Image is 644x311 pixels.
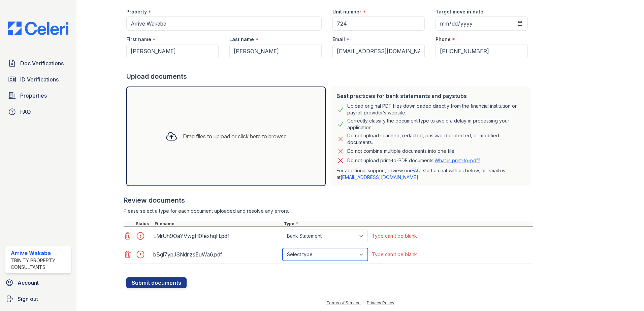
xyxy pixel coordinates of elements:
[229,36,254,43] label: Last name
[283,221,533,227] div: Type
[326,300,361,305] a: Terms of Service
[183,132,287,140] div: Drag files to upload or click here to browse
[5,105,71,118] a: FAQ
[367,300,394,305] a: Privacy Policy
[153,231,280,241] div: LMrUh9OaYVwgH0IexhqH.pdf
[347,147,455,155] div: Do not combine multiple documents into one file.
[126,72,533,81] div: Upload documents
[332,8,361,15] label: Unit number
[336,167,525,181] p: For additional support, review our , start a chat with us below, or email us at
[3,22,74,35] img: CE_Logo_Blue-a8612792a0a2168367f1c8372b55b34899dd931a85d93a1a3d3e32e68fde9ad4.png
[153,221,283,227] div: Filename
[363,300,364,305] div: |
[20,75,59,83] span: ID Verifications
[341,174,418,180] a: [EMAIL_ADDRESS][DOMAIN_NAME]
[20,59,64,67] span: Doc Verifications
[436,36,451,43] label: Phone
[3,292,74,306] a: Sign out
[126,8,147,15] label: Property
[436,8,483,15] label: Target move in date
[20,92,47,100] span: Properties
[347,117,525,131] div: Correctly classify the document type to avoid a delay in processing your application.
[5,73,71,86] a: ID Verifications
[372,233,417,239] div: Type can't be blank
[11,257,68,271] div: Trinity Property Consultants
[124,196,533,205] div: Review documents
[20,108,31,116] span: FAQ
[126,277,187,288] button: Submit documents
[372,251,417,258] div: Type can't be blank
[347,103,525,116] div: Upload original PDF files downloaded directly from the financial institution or payroll provider’...
[3,276,74,289] a: Account
[347,157,480,164] p: Do not upload print-to-PDF documents.
[347,132,525,146] div: Do not upload scanned, redacted, password protected, or modified documents.
[134,221,153,227] div: Status
[336,92,525,100] div: Best practices for bank statements and paystubs
[412,168,420,173] a: FAQ
[5,89,71,102] a: Properties
[18,295,38,303] span: Sign out
[434,158,480,163] a: What is print-to-pdf?
[332,36,345,43] label: Email
[11,249,68,257] div: Arrive Wakaba
[18,279,39,287] span: Account
[153,249,280,260] div: bBgl7ypJSNdrlzsEuWa6.pdf
[126,36,151,43] label: First name
[124,208,533,214] div: Please select a type for each document uploaded and resolve any errors.
[5,57,71,70] a: Doc Verifications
